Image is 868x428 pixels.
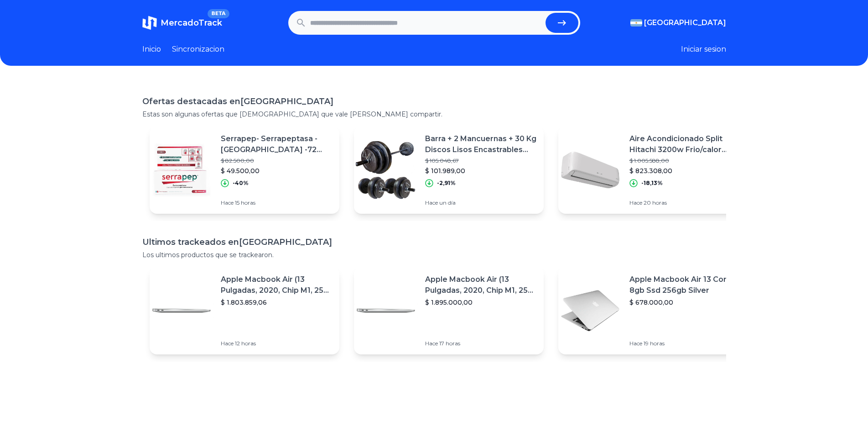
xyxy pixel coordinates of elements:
a: Sincronizacion [172,44,224,55]
p: Hace 19 horas [629,340,741,347]
span: BETA [208,9,229,18]
a: Featured imageSerrapep- Serrapeptasa - [GEOGRAPHIC_DATA] -72 Caps. - Envío Gratis$ 82.500,00$ 49.... [150,126,339,214]
button: Iniciar sesion [681,44,726,55]
p: Estas son algunas ofertas que [DEMOGRAPHIC_DATA] que vale [PERSON_NAME] compartir. [142,110,726,119]
p: Hace 15 horas [221,199,332,206]
a: Featured imageBarra + 2 Mancuernas + 30 Kg Discos Lisos Encastrables Bsfit$ 105.048,67$ 101.989,0... [354,126,544,214]
p: $ 105.048,67 [425,157,536,164]
p: Hace 12 horas [221,340,332,347]
p: $ 101.989,00 [425,166,536,175]
a: Featured imageAire Acondicionado Split Hitachi 3200w Frio/calor Inverter [PERSON_NAME] Hspe3200fc... [558,126,748,214]
a: Featured imageApple Macbook Air (13 Pulgadas, 2020, Chip M1, 256 Gb De Ssd, 8 Gb De Ram) - Plata$... [354,267,544,354]
p: $ 1.005.588,00 [629,157,741,164]
img: Featured image [150,279,213,343]
p: Hace un día [425,199,536,206]
a: Featured imageApple Macbook Air 13 Core I5 8gb Ssd 256gb Silver$ 678.000,00Hace 19 horas [558,267,748,354]
img: Argentina [630,19,642,26]
img: Featured image [354,279,418,343]
p: Barra + 2 Mancuernas + 30 Kg Discos Lisos Encastrables Bsfit [425,133,536,155]
p: Los ultimos productos que se trackearon. [142,250,726,259]
a: Inicio [142,44,161,55]
p: -18,13% [641,180,663,187]
span: MercadoTrack [161,18,222,28]
img: MercadoTrack [142,16,157,30]
img: Featured image [150,138,213,202]
p: $ 49.500,00 [221,166,332,175]
p: -2,91% [437,180,456,187]
img: Featured image [354,138,418,202]
h1: Ultimos trackeados en [GEOGRAPHIC_DATA] [142,236,726,248]
h1: Ofertas destacadas en [GEOGRAPHIC_DATA] [142,95,726,108]
p: Apple Macbook Air 13 Core I5 8gb Ssd 256gb Silver [629,274,741,296]
p: $ 823.308,00 [629,166,741,175]
p: Aire Acondicionado Split Hitachi 3200w Frio/calor Inverter [PERSON_NAME] Hspe3200fcinv [629,133,741,155]
p: Hace 20 horas [629,199,741,206]
p: Serrapep- Serrapeptasa - [GEOGRAPHIC_DATA] -72 Caps. - Envío Gratis [221,133,332,155]
img: Featured image [558,138,622,202]
p: $ 1.895.000,00 [425,298,536,307]
p: $ 1.803.859,06 [221,298,332,307]
img: Featured image [558,279,622,343]
button: [GEOGRAPHIC_DATA] [630,17,726,28]
p: Hace 17 horas [425,340,536,347]
p: $ 82.500,00 [221,157,332,164]
p: Apple Macbook Air (13 Pulgadas, 2020, Chip M1, 256 Gb De Ssd, 8 Gb De Ram) - Plata [425,274,536,296]
a: Featured imageApple Macbook Air (13 Pulgadas, 2020, Chip M1, 256 Gb De Ssd, 8 Gb De Ram) - Plata$... [150,267,339,354]
p: -40% [233,180,249,187]
p: Apple Macbook Air (13 Pulgadas, 2020, Chip M1, 256 Gb De Ssd, 8 Gb De Ram) - Plata [221,274,332,296]
a: MercadoTrackBETA [142,16,222,30]
p: $ 678.000,00 [629,298,741,307]
span: [GEOGRAPHIC_DATA] [644,17,726,28]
